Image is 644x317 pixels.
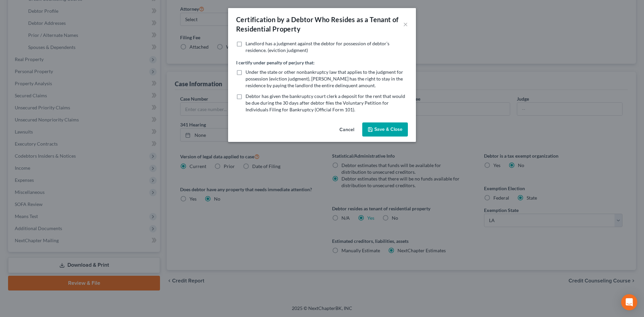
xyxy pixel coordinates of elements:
[403,20,408,28] button: ×
[246,69,403,88] span: Under the state or other nonbankruptcy law that applies to the judgment for possession (eviction ...
[236,59,315,66] label: I certify under penalty of perjury that:
[362,122,408,137] button: Save & Close
[334,123,360,137] button: Cancel
[246,93,405,112] span: Debtor has given the bankruptcy court clerk a deposit for the rent that would be due during the 3...
[236,15,403,34] div: Certification by a Debtor Who Resides as a Tenant of Residential Property
[621,294,637,310] div: Open Intercom Messenger
[246,41,389,53] span: Landlord has a judgment against the debtor for possession of debtor’s residence. (eviction judgment)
